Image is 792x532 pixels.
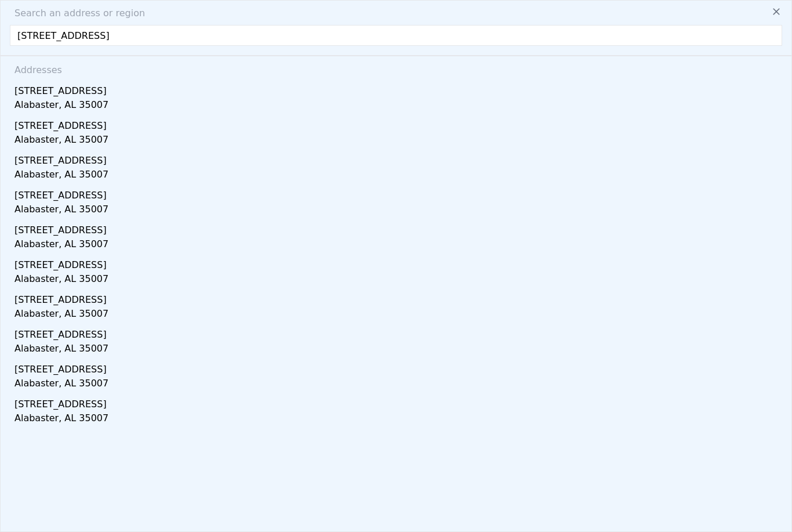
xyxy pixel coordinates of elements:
div: [STREET_ADDRESS] [14,219,782,237]
div: Alabaster, AL 35007 [14,411,782,428]
div: [STREET_ADDRESS] [14,323,782,342]
div: [STREET_ADDRESS] [14,149,782,168]
div: Alabaster, AL 35007 [14,168,782,184]
div: Alabaster, AL 35007 [14,342,782,358]
div: [STREET_ADDRESS] [14,254,782,272]
div: Alabaster, AL 35007 [14,237,782,254]
div: [STREET_ADDRESS] [14,288,782,307]
span: Search an address or region [5,6,145,20]
div: Alabaster, AL 35007 [14,377,782,393]
div: [STREET_ADDRESS] [14,358,782,377]
div: [STREET_ADDRESS] [14,184,782,202]
div: Alabaster, AL 35007 [14,202,782,219]
div: [STREET_ADDRESS] [14,393,782,411]
div: Alabaster, AL 35007 [14,307,782,323]
div: [STREET_ADDRESS] [14,114,782,133]
div: Alabaster, AL 35007 [14,98,782,114]
div: [STREET_ADDRESS] [14,79,782,98]
div: Addresses [10,56,782,79]
div: Alabaster, AL 35007 [14,272,782,288]
div: Alabaster, AL 35007 [14,133,782,149]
